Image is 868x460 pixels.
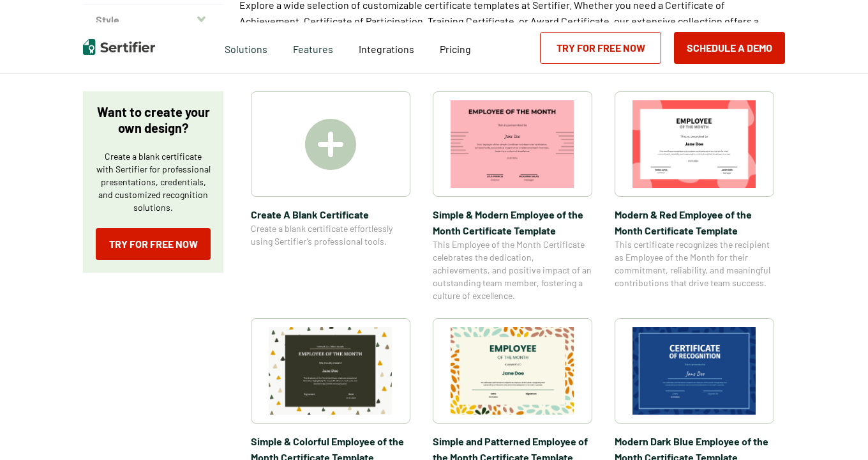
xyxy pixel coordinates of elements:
[632,100,756,188] img: Modern & Red Employee of the Month Certificate Template
[96,150,211,214] p: Create a blank certificate with Sertifier for professional presentations, credentials, and custom...
[433,91,592,302] a: Simple & Modern Employee of the Month Certificate TemplateSimple & Modern Employee of the Month C...
[540,32,661,64] a: Try for Free Now
[359,43,414,55] span: Integrations
[293,40,333,56] span: Features
[251,206,410,222] span: Create A Blank Certificate
[83,4,223,35] button: Style
[251,222,410,248] span: Create a blank certificate effortlessly using Sertifier’s professional tools.
[96,104,211,136] p: Want to create your own design?
[359,40,414,56] a: Integrations
[615,238,774,289] span: This certificate recognizes the recipient as Employee of the Month for their commitment, reliabil...
[440,43,471,55] span: Pricing
[433,238,592,302] span: This Employee of the Month Certificate celebrates the dedication, achievements, and positive impa...
[433,206,592,238] span: Simple & Modern Employee of the Month Certificate Template
[269,327,393,415] img: Simple & Colorful Employee of the Month Certificate Template
[451,327,574,415] img: Simple and Patterned Employee of the Month Certificate Template
[674,32,785,64] button: Schedule a Demo
[615,206,774,238] span: Modern & Red Employee of the Month Certificate Template
[632,327,756,415] img: Modern Dark Blue Employee of the Month Certificate Template
[440,40,471,56] a: Pricing
[451,100,574,188] img: Simple & Modern Employee of the Month Certificate Template
[305,119,356,170] img: Create A Blank Certificate
[225,40,267,56] span: Solutions
[615,91,774,302] a: Modern & Red Employee of the Month Certificate TemplateModern & Red Employee of the Month Certifi...
[83,39,155,55] img: Sertifier | Digital Credentialing Platform
[96,228,211,260] a: Try for Free Now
